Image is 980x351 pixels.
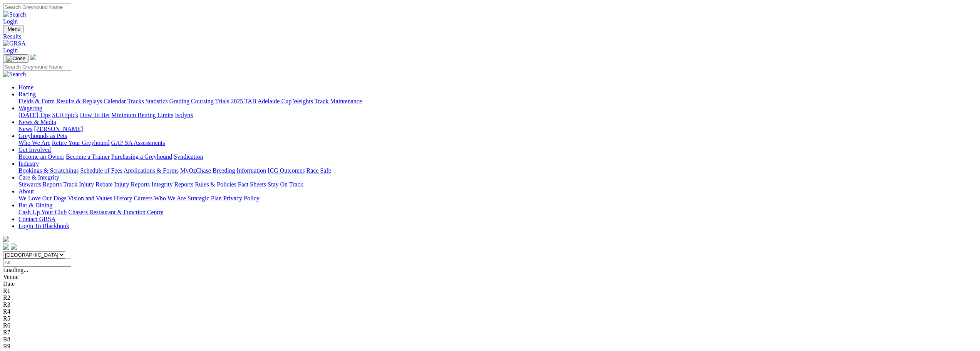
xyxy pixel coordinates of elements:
div: News & Media [18,126,977,133]
a: Applications & Forms [124,167,179,174]
a: Racing [18,91,36,97]
a: Breeding Information [213,167,266,174]
a: Care & Integrity [18,174,59,181]
a: Vision and Values [68,195,112,202]
a: Purchasing a Greyhound [111,153,172,160]
a: Results [3,33,977,40]
a: Retire Your Greyhound [52,139,110,146]
a: MyOzChase [180,167,211,174]
div: Racing [18,98,977,105]
img: Search [3,11,26,18]
a: Results & Replays [56,98,102,104]
input: Select date [3,259,71,267]
div: R7 [3,329,977,336]
a: ICG Outcomes [268,167,305,174]
a: Who We Are [18,139,50,146]
a: SUREpick [52,112,78,118]
a: Stewards Reports [18,181,62,188]
a: Isolynx [175,112,193,118]
a: Greyhounds as Pets [18,133,67,139]
a: GAP SA Assessments [111,139,165,146]
img: Search [3,71,26,78]
div: Industry [18,167,977,174]
div: R4 [3,308,977,315]
div: R3 [3,301,977,308]
a: Minimum Betting Limits [111,112,173,118]
a: 2025 TAB Adelaide Cup [231,98,291,104]
span: Menu [8,26,20,32]
a: Chasers Restaurant & Function Centre [68,209,163,215]
a: Who We Are [154,195,186,202]
div: Date [3,280,977,287]
img: facebook.svg [3,244,9,250]
div: Get Involved [18,153,977,160]
a: Tracks [127,98,144,104]
img: logo-grsa-white.png [3,236,9,242]
a: Race Safe [306,167,331,174]
a: Fields & Form [18,98,55,104]
div: R5 [3,315,977,322]
img: twitter.svg [11,244,17,250]
a: Fact Sheets [238,181,266,188]
a: Statistics [146,98,168,104]
span: Loading... [3,267,28,273]
img: logo-grsa-white.png [30,54,36,60]
a: Rules & Policies [195,181,236,188]
a: Stay On Track [268,181,303,188]
a: Home [18,84,34,91]
a: Calendar [104,98,126,104]
a: Strategic Plan [188,195,222,202]
a: [DATE] Tips [18,112,50,118]
a: Get Involved [18,146,51,153]
div: Greyhounds as Pets [18,139,977,146]
div: Wagering [18,112,977,119]
a: Track Injury Rebate [63,181,112,188]
input: Search [3,63,71,71]
a: Track Maintenance [315,98,362,104]
div: R9 [3,343,977,350]
a: Schedule of Fees [80,167,122,174]
a: Become a Trainer [66,153,110,160]
div: R1 [3,287,977,294]
a: About [18,188,34,195]
a: Coursing [191,98,214,104]
a: Cash Up Your Club [18,209,67,215]
div: Venue [3,274,977,280]
a: Bar & Dining [18,202,52,208]
a: Trials [215,98,229,104]
button: Toggle navigation [3,25,23,33]
div: About [18,195,977,202]
img: GRSA [3,40,26,47]
div: R8 [3,336,977,343]
img: Close [6,55,25,62]
input: Search [3,3,71,11]
a: News [18,126,32,132]
a: News & Media [18,119,56,125]
div: R2 [3,294,977,301]
a: Login [3,47,18,54]
a: [PERSON_NAME] [34,126,83,132]
a: Login [3,18,18,25]
a: Weights [293,98,313,104]
div: Care & Integrity [18,181,977,188]
a: Login To Blackbook [18,223,69,229]
div: R6 [3,322,977,329]
a: History [114,195,132,202]
a: Contact GRSA [18,216,55,222]
a: Become an Owner [18,153,64,160]
a: Integrity Reports [151,181,193,188]
a: Industry [18,160,39,167]
a: Grading [169,98,189,104]
a: Syndication [174,153,203,160]
a: Careers [134,195,152,202]
a: Injury Reports [114,181,150,188]
a: Bookings & Scratchings [18,167,79,174]
div: Bar & Dining [18,209,977,216]
a: How To Bet [80,112,110,118]
a: Privacy Policy [223,195,260,202]
a: We Love Our Dogs [18,195,66,202]
button: Toggle navigation [3,54,28,63]
a: Wagering [18,105,42,111]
